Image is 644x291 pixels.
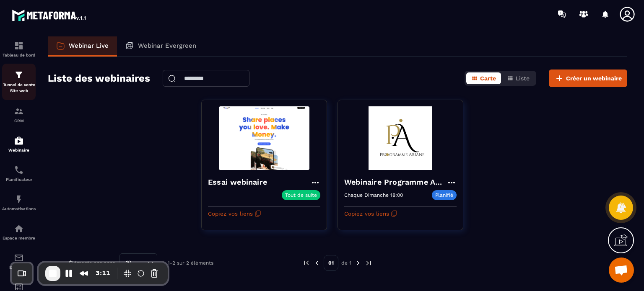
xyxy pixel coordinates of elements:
[14,224,24,234] img: automations
[344,176,447,188] h4: Webinaire Programme Ariane
[119,253,157,273] div: Search for option
[69,42,109,49] p: Webinar Live
[2,118,36,123] p: CRM
[344,106,457,170] img: webinar-background
[14,70,24,80] img: formation
[285,192,317,198] p: Tout de suite
[48,36,117,57] a: Webinar Live
[69,260,115,266] p: Éléments par page
[14,194,24,204] img: automations
[48,70,150,87] h2: Liste des webinaires
[365,259,372,267] img: next
[303,259,310,267] img: prev
[14,165,24,175] img: scheduler
[2,177,36,182] p: Planificateur
[516,75,530,82] span: Liste
[14,106,24,116] img: formation
[609,258,634,283] div: Ouvrir le chat
[2,82,36,94] p: Tunnel de vente Site web
[208,207,261,220] button: Copiez vos liens
[14,253,24,263] img: email
[14,136,24,146] img: automations
[2,206,36,211] p: Automatisations
[313,259,321,267] img: prev
[168,260,213,266] p: 1-2 sur 2 éléments
[2,64,36,100] a: formationformationTunnel de vente Site web
[2,129,36,159] a: automationsautomationsWebinaire
[2,217,36,247] a: automationsautomationsEspace membre
[208,106,320,170] img: webinar-background
[344,207,397,220] button: Copiez vos liens
[2,148,36,152] p: Webinaire
[341,260,351,266] p: de 1
[566,74,622,82] span: Créer un webinaire
[502,72,535,84] button: Liste
[123,258,135,268] span: 10
[2,188,36,217] a: automationsautomationsAutomatisations
[466,72,501,84] button: Carte
[549,70,627,87] button: Créer un webinaire
[2,100,36,129] a: formationformationCRM
[324,255,338,271] p: 01
[2,265,36,270] p: E-mailing
[344,192,403,198] p: Chaque Dimanche 18:00
[14,41,24,51] img: formation
[138,42,196,49] p: Webinar Evergreen
[2,247,36,276] a: emailemailE-mailing
[480,75,496,82] span: Carte
[354,259,362,267] img: next
[432,190,457,200] p: Planifié
[2,53,36,57] p: Tableau de bord
[12,8,87,23] img: logo
[208,176,271,188] h4: Essai webinaire
[2,34,36,64] a: formationformationTableau de bord
[135,258,145,268] input: Search for option
[2,159,36,188] a: schedulerschedulerPlanificateur
[2,236,36,240] p: Espace membre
